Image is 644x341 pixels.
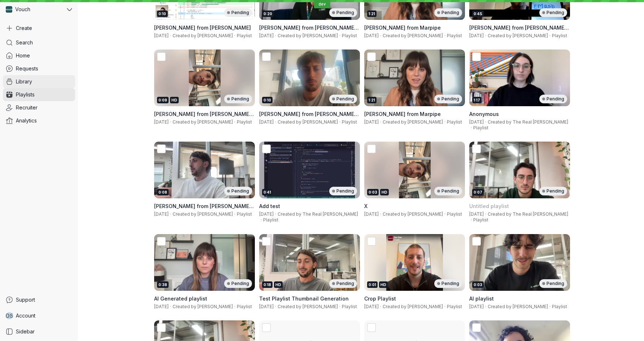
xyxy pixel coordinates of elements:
[469,125,473,131] span: ·
[173,119,233,125] span: Created by [PERSON_NAME]
[329,187,357,195] div: Pending
[233,33,237,39] span: ·
[169,119,173,125] span: ·
[338,33,342,39] span: ·
[443,33,447,39] span: ·
[3,62,75,75] a: Requests
[473,217,488,223] span: Playlist
[259,203,280,209] span: Add test
[16,52,30,59] span: Home
[472,10,484,17] div: 0:45
[338,119,342,125] span: ·
[154,304,169,309] span: [DATE]
[329,8,357,17] div: Pending
[233,304,237,310] span: ·
[539,95,567,103] div: Pending
[469,304,484,309] span: [DATE]
[173,304,233,309] span: Created by [PERSON_NAME]
[233,119,237,125] span: ·
[237,304,252,309] span: Playlist
[367,281,378,288] div: 0:01
[263,217,278,223] span: Playlist
[259,295,349,302] span: Test Playlist Thumbnail Generation
[274,119,278,125] span: ·
[16,296,35,303] span: Support
[443,119,447,125] span: ·
[16,91,35,98] span: Playlists
[169,304,173,310] span: ·
[472,281,484,288] div: 0:03
[6,6,12,13] img: Vouch avatar
[157,97,169,103] div: 0:09
[342,119,357,125] span: Playlist
[259,119,274,125] span: [DATE]
[364,295,396,302] span: Crop Playlist
[469,111,499,117] span: Anonymous
[367,10,377,17] div: 1:21
[3,49,75,62] a: Home
[379,119,383,125] span: ·
[443,211,447,217] span: ·
[16,65,38,72] span: Requests
[259,217,263,223] span: ·
[16,117,37,124] span: Analytics
[548,33,552,39] span: ·
[447,211,462,217] span: Playlist
[278,211,358,217] span: Created by The Real [PERSON_NAME]
[338,304,342,310] span: ·
[157,281,169,288] div: 0:38
[539,8,567,17] div: Pending
[364,304,379,309] span: [DATE]
[379,211,383,217] span: ·
[259,33,274,38] span: [DATE]
[259,304,274,309] span: [DATE]
[3,101,75,114] a: Recruiter
[367,97,377,103] div: 1:21
[173,33,233,38] span: Created by [PERSON_NAME]
[3,36,75,49] a: Search
[379,281,388,288] div: HD
[3,88,75,101] a: Playlists
[469,217,473,223] span: ·
[3,3,65,16] div: Vouch
[469,119,484,125] span: [DATE]
[224,8,252,17] div: Pending
[364,119,379,125] span: [DATE]
[383,33,443,38] span: Created by [PERSON_NAME]
[552,304,567,309] span: Playlist
[472,97,482,103] div: 1:17
[383,304,443,309] span: Created by [PERSON_NAME]
[16,39,33,46] span: Search
[488,33,548,38] span: Created by [PERSON_NAME]
[380,189,389,195] div: HD
[15,6,30,13] span: Vouch
[367,189,379,195] div: 0:03
[488,304,548,309] span: Created by [PERSON_NAME]
[16,104,38,111] span: Recruiter
[488,211,568,217] span: Created by The Real [PERSON_NAME]
[169,211,173,217] span: ·
[484,304,488,310] span: ·
[364,211,379,217] span: [DATE]
[262,189,273,195] div: 0:41
[274,211,278,217] span: ·
[3,75,75,88] a: Library
[434,187,462,195] div: Pending
[364,33,379,38] span: [DATE]
[278,304,338,309] span: Created by [PERSON_NAME]
[3,22,75,35] button: Create
[484,211,488,217] span: ·
[154,119,169,125] span: [DATE]
[3,293,75,306] a: Support
[169,33,173,39] span: ·
[472,189,484,195] div: 0:07
[469,295,494,302] span: AI playlist
[383,119,443,125] span: Created by [PERSON_NAME]
[469,33,484,38] span: [DATE]
[434,8,462,17] div: Pending
[364,203,367,209] span: X
[224,187,252,195] div: Pending
[539,279,567,288] div: Pending
[488,119,568,125] span: Created by The Real [PERSON_NAME]
[157,189,169,195] div: 0:08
